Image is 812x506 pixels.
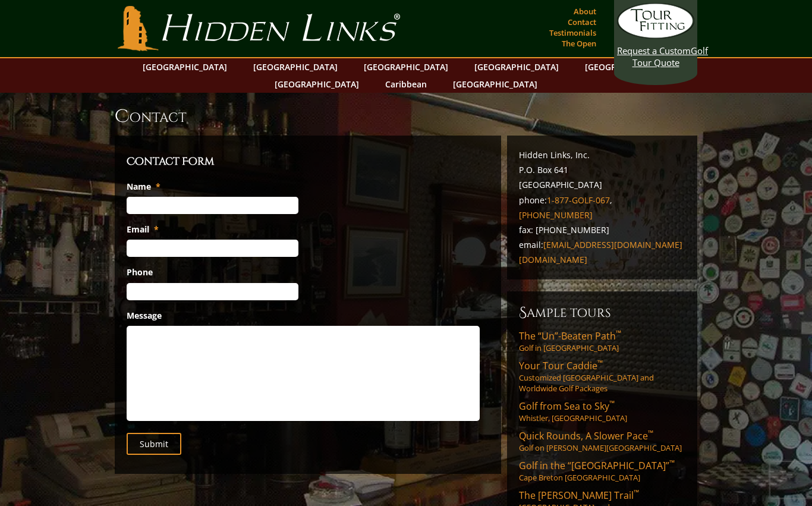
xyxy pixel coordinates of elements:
a: [GEOGRAPHIC_DATA] [468,58,565,76]
span: The “Un”-Beaten Path [519,329,621,342]
h3: Contact Form [127,153,489,170]
a: [GEOGRAPHIC_DATA] [247,58,344,76]
h1: Contact [115,105,697,128]
a: Contact [565,14,599,30]
a: About [571,3,599,20]
input: Submit [127,433,181,455]
a: Your Tour Caddie™Customized [GEOGRAPHIC_DATA] and Worldwide Golf Packages [519,359,685,394]
sup: ™ [616,328,621,338]
sup: ™ [597,358,603,368]
label: Message [127,310,162,321]
span: The [PERSON_NAME] Trail [519,489,639,502]
label: Phone [127,267,153,278]
p: Hidden Links, Inc. P.O. Box 641 [GEOGRAPHIC_DATA] phone: , fax: [PHONE_NUMBER] email: [519,147,685,268]
a: Golf in the “[GEOGRAPHIC_DATA]”™Cape Breton [GEOGRAPHIC_DATA] [519,459,685,483]
label: Name [127,181,160,192]
a: [EMAIL_ADDRESS][DOMAIN_NAME] [543,239,682,250]
span: Golf in the “[GEOGRAPHIC_DATA]” [519,459,675,472]
a: 1-877-GOLF-067 [547,194,610,206]
a: Request a CustomGolf Tour Quote [617,3,694,68]
a: Caribbean [379,76,433,93]
a: [GEOGRAPHIC_DATA] [579,58,675,76]
a: [GEOGRAPHIC_DATA] [269,76,365,93]
a: Golf from Sea to Sky™Whistler, [GEOGRAPHIC_DATA] [519,400,685,423]
span: Quick Rounds, A Slower Pace [519,429,653,442]
sup: ™ [609,398,615,408]
span: Golf from Sea to Sky [519,400,615,413]
h6: Sample Tours [519,303,685,322]
sup: ™ [669,458,675,468]
a: Testimonials [546,24,599,41]
a: The “Un”-Beaten Path™Golf in [GEOGRAPHIC_DATA] [519,329,685,353]
a: The Open [559,35,599,52]
a: [GEOGRAPHIC_DATA] [447,76,543,93]
sup: ™ [634,488,639,498]
sup: ™ [648,428,653,438]
a: [DOMAIN_NAME] [519,254,587,265]
a: [GEOGRAPHIC_DATA] [358,58,454,76]
span: Request a Custom [617,45,691,56]
span: Your Tour Caddie [519,359,603,372]
a: Quick Rounds, A Slower Pace™Golf on [PERSON_NAME][GEOGRAPHIC_DATA] [519,429,685,453]
a: [PHONE_NUMBER] [519,209,593,221]
label: Email [127,224,159,235]
a: [GEOGRAPHIC_DATA] [137,58,233,76]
